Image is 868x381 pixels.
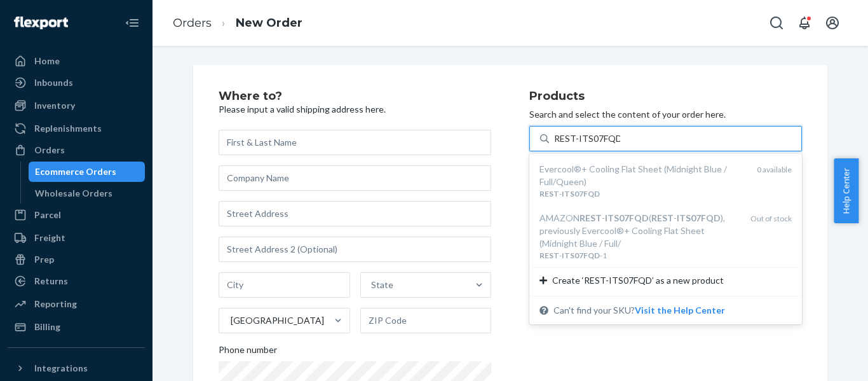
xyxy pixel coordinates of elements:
div: Orders [34,144,65,156]
p: Search and select the content of your order here. [529,108,802,121]
em: REST [539,189,559,198]
div: Freight [34,232,65,244]
span: 0 available [757,165,792,174]
button: Open account menu [820,10,845,36]
div: State [371,279,393,291]
input: City [219,272,350,298]
input: Street Address 2 (Optional) [219,237,491,262]
div: Integrations [34,362,88,375]
a: Replenishments [8,118,145,139]
em: ITS07FQD [562,251,600,260]
a: Returns [8,271,145,291]
div: Reporting [34,298,77,310]
div: Ecommerce Orders [35,165,116,178]
div: Billing [34,321,60,333]
div: AMAZON - ( - ), previously Evercool®+ Cooling Flat Sheet (Midnight Blue / Full/ [539,212,740,250]
em: ITS07FQD [605,212,649,223]
a: Inventory [8,95,145,116]
div: Wholesale Orders [35,187,112,200]
a: Orders [8,140,145,160]
em: REST [539,251,559,260]
p: Please input a valid shipping address here. [219,103,491,116]
ol: breadcrumbs [163,4,313,42]
input: Street Address [219,201,491,226]
h2: Products [529,90,802,103]
div: - [539,188,747,199]
span: Create ‘REST-ITS07FQD’ as a new product [552,274,724,287]
button: Open notifications [792,10,817,36]
a: Parcel [8,205,145,225]
div: Replenishments [34,122,102,135]
a: Freight [8,228,145,248]
div: Inbounds [34,76,73,89]
div: - -1 [539,250,740,261]
button: Close Navigation [119,10,145,36]
a: Inbounds [8,73,145,93]
em: REST [651,212,674,223]
input: [GEOGRAPHIC_DATA] [229,314,231,327]
a: Ecommerce Orders [29,162,146,182]
button: Help Center [834,158,858,223]
div: Prep [34,253,54,266]
button: Evercool®+ Cooling Flat Sheet (Midnight Blue / Full/Queen)REST-ITS07FQD0 availableAMAZONREST-ITS0... [635,304,725,317]
a: Wholesale Orders [29,183,146,204]
div: Evercool®+ Cooling Flat Sheet (Midnight Blue / Full/Queen) [539,163,747,188]
div: Parcel [34,209,61,221]
div: [GEOGRAPHIC_DATA] [231,314,324,327]
em: ITS07FQD [677,212,721,223]
div: Home [34,55,60,67]
button: Open Search Box [764,10,789,36]
input: First & Last Name [219,130,491,155]
img: Flexport logo [14,17,68,29]
em: ITS07FQD [562,189,600,198]
input: Evercool®+ Cooling Flat Sheet (Midnight Blue / Full/Queen)REST-ITS07FQD0 availableAMAZONREST-ITS0... [554,132,620,145]
a: Prep [8,249,145,270]
button: Integrations [8,358,145,378]
span: Out of stock [750,214,792,223]
div: Inventory [34,99,75,112]
div: Returns [34,275,68,287]
em: REST [580,212,602,223]
a: Orders [173,16,212,30]
a: Reporting [8,294,145,314]
h2: Where to? [219,90,491,103]
a: Home [8,51,145,71]
a: New Order [236,16,302,30]
input: Company Name [219,165,491,191]
a: Billing [8,317,145,337]
span: Can't find your SKU? [553,304,725,317]
input: ZIP Code [360,308,492,333]
span: Phone number [219,343,277,361]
